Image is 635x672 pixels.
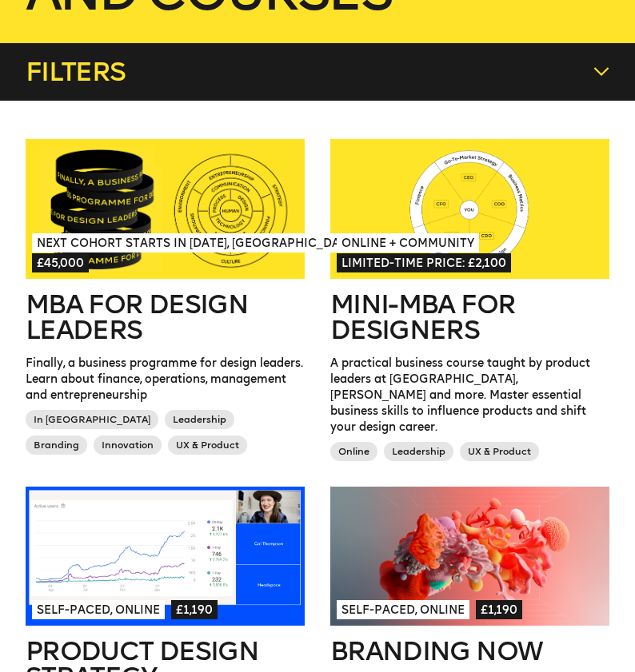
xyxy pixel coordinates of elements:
span: Self-paced, Online [32,600,165,619]
span: Self-paced, Online [337,600,469,619]
span: Branding [26,435,87,455]
span: UX & Product [168,435,247,455]
span: Limited-time price: £2,100 [337,253,511,272]
div: Filters [26,43,609,101]
h2: MBA for Design Leaders [26,292,305,343]
span: Online + Community [337,233,479,252]
span: Online [330,442,377,461]
a: Online + CommunityLimited-time price: £2,100Mini-MBA for DesignersA practical business course tau... [330,139,609,467]
p: Finally, a business programme for design leaders. Learn about finance, operations, management and... [26,356,305,404]
span: £1,190 [171,600,218,619]
span: £45,000 [32,253,89,272]
span: Leadership [165,410,234,429]
a: Next Cohort Starts in [DATE], [GEOGRAPHIC_DATA] & [US_STATE]£45,000MBA for Design LeadersFinally,... [26,139,305,461]
span: UX & Product [460,442,539,461]
h2: Branding Now [330,638,609,664]
span: Filters [26,59,125,85]
span: Innovation [94,435,162,455]
span: Next Cohort Starts in [DATE], [GEOGRAPHIC_DATA] & [US_STATE] [32,233,442,252]
h2: Mini-MBA for Designers [330,292,609,343]
span: In [GEOGRAPHIC_DATA] [26,410,158,429]
span: Leadership [384,442,453,461]
span: £1,190 [476,600,522,619]
p: A practical business course taught by product leaders at [GEOGRAPHIC_DATA], [PERSON_NAME] and mor... [330,356,609,435]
